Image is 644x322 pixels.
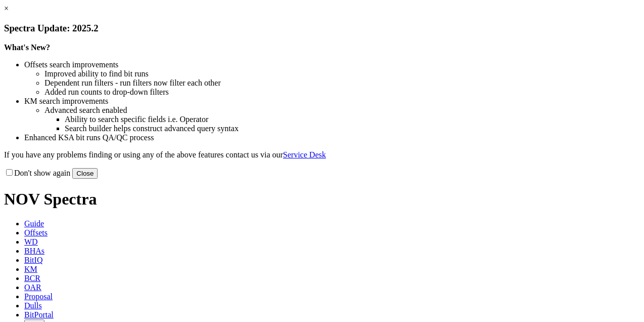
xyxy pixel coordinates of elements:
[44,69,640,78] li: Improved ability to find bit runs
[24,283,41,292] span: OAR
[4,190,640,209] h1: NOV Spectra
[4,23,640,34] h3: Spectra Update: 2025.2
[24,133,640,142] li: Enhanced KSA bit runs QA/QC process
[24,274,40,283] span: BCR
[24,97,640,106] li: KM search improvements
[24,256,42,264] span: BitIQ
[24,237,38,246] span: WD
[4,169,70,177] label: Don't show again
[24,219,44,228] span: Guide
[24,265,37,273] span: KM
[4,43,50,52] strong: What's New?
[65,115,640,124] li: Ability to search specific fields i.e. Operator
[44,78,640,88] li: Dependent run filters - run filters now filter each other
[44,106,640,115] li: Advanced search enabled
[72,168,98,179] button: Close
[24,301,42,310] span: Dulls
[24,247,44,255] span: BHAs
[4,150,640,159] p: If you have any problems finding or using any of the above features contact us via our
[65,124,640,133] li: Search builder helps construct advanced query syntax
[4,4,9,13] a: ×
[24,310,54,319] span: BitPortal
[24,292,53,301] span: Proposal
[44,88,640,97] li: Added run counts to drop-down filters
[24,228,48,237] span: Offsets
[283,150,326,159] a: Service Desk
[6,169,13,176] input: Don't show again
[24,60,640,69] li: Offsets search improvements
